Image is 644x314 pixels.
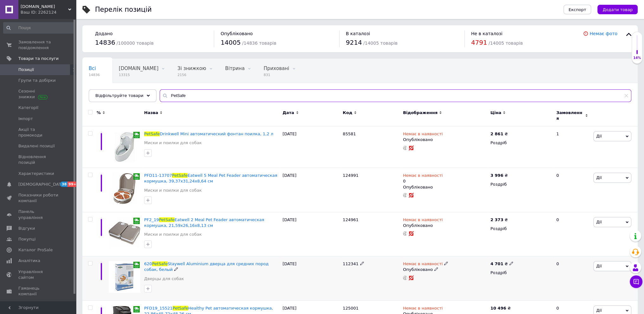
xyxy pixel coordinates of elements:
[119,73,158,77] span: 13315
[18,116,33,122] span: Імпорт
[471,39,487,46] span: 4791
[552,126,592,168] div: 1
[403,267,487,272] div: Опубліковано
[67,182,78,187] span: 99+
[95,31,112,36] span: Додано
[18,56,59,61] span: Товари та послуги
[242,41,276,46] span: / 14836 товарів
[403,173,443,184] div: 0
[490,261,513,267] div: ₴
[89,90,122,95] span: Опубліковані
[97,110,101,116] span: %
[490,270,551,276] div: Роздріб
[95,39,115,46] span: 14836
[144,306,173,311] span: PFD19_15521
[144,261,269,272] span: Staywell Aluminium дверца для средних пород собак, белый
[403,217,443,224] span: Немає в наявності
[490,110,501,116] span: Ціна
[490,173,503,178] b: 3 996
[403,131,443,138] span: Немає в наявності
[220,39,241,46] span: 14005
[177,66,206,71] span: Зі знижкою
[152,261,168,266] span: PetSafe
[144,173,277,183] span: Eatwell 5 Meal Pet Feader автоматическая кормушка, 39,37х31,24х8,64 см
[403,261,443,268] span: Немає в наявності
[18,143,55,149] span: Видалені позиції
[18,209,59,220] span: Панель управління
[343,110,352,116] span: Код
[18,269,59,280] span: Управління сайтом
[109,131,140,163] img: PetSafe Drinkwell Mini автоматический фонтан поилка, 1,2 л
[172,173,188,178] span: PetSafe
[144,261,269,272] a: 620PetSafeStaywell Aluminium дверца для средних пород собак, белый
[144,217,264,228] a: PF2_19PetSafeEatwell 2 Meal Pet Feader автоматическая кормушка, 21,59х26,16х8,13 см
[490,131,508,137] div: ₴
[346,39,362,46] span: 9214
[3,22,75,34] input: Пошук
[403,110,437,116] span: Відображення
[281,256,341,301] div: [DATE]
[264,73,289,77] span: 831
[490,140,551,146] div: Роздріб
[18,182,65,187] span: [DEMOGRAPHIC_DATA]
[95,93,143,98] span: Відфільтруйте товари
[21,4,68,10] span: Zooland.od.ua
[18,39,59,51] span: Замовлення та повідомлення
[630,275,642,288] button: Чат з покупцем
[552,168,592,212] div: 0
[596,308,602,313] span: Дії
[490,306,506,311] b: 10 496
[109,173,140,204] img: PFD11-13707 PetSafe Eatwell 5 Meal Pet Feader автоматическая кормушка, 39,37х31,24х8,64 см
[18,105,38,111] span: Категорії
[490,305,511,311] div: ₴
[220,31,253,36] span: Опубліковано
[490,261,503,266] b: 4 701
[18,285,59,297] span: Гаманець компанії
[89,73,100,77] span: 14836
[117,41,154,46] span: / 100000 товарів
[109,261,140,293] img: 620 PetSafe Staywell Aluminium дверца для средних пород собак, белый
[597,5,638,14] button: Додати товар
[403,306,443,312] span: Немає в наявності
[144,173,277,183] a: PFD11-13707PetSafeEatwell 5 Meal Pet Feader автоматическая кормушка, 39,37х31,24х8,64 см
[403,137,487,143] div: Опубліковано
[18,127,59,138] span: Акції та промокоди
[281,168,341,212] div: [DATE]
[632,56,642,60] div: 14%
[173,306,188,311] span: PetSafe
[144,217,264,228] span: Eatwell 2 Meal Pet Feader автоматическая кормушка, 21,59х26,16х8,13 см
[60,182,67,187] span: 38
[89,66,96,71] span: Всі
[144,232,202,237] a: Миски и поилки для собак
[18,88,59,100] span: Сезонні знижки
[596,134,602,138] span: Дії
[21,10,76,15] div: Ваш ID: 2262124
[596,175,602,180] span: Дії
[403,173,443,180] span: Немає в наявності
[346,31,370,36] span: В каталозі
[488,41,523,46] span: / 14005 товарів
[343,306,359,311] span: 125001
[596,220,602,224] span: Дії
[556,110,583,121] span: Замовлення
[281,126,341,168] div: [DATE]
[144,131,160,136] span: PetSafe
[160,131,273,136] span: Drinkwell Mini автоматический фонтан поилка, 1,2 л
[119,66,158,71] span: [DOMAIN_NAME]
[343,173,359,178] span: 124991
[144,140,202,146] a: Миски и поилки для собак
[225,66,245,71] span: Вітрина
[18,192,59,204] span: Показники роботи компанії
[144,173,172,178] span: PFD11-13707
[403,223,487,228] div: Опубліковано
[159,217,175,222] span: PetSafe
[596,264,602,268] span: Дії
[552,256,592,301] div: 0
[109,217,140,249] img: PF2_19 PetSafe Eatwell 2 Meal Pet Feader автоматическая кормушка, 21,59х26,16х8,13 см
[283,110,294,116] span: Дата
[590,31,617,36] a: Немає фото
[95,6,152,13] div: Перелік позицій
[264,66,289,71] span: Приховані
[343,217,359,222] span: 124961
[569,7,586,12] span: Експорт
